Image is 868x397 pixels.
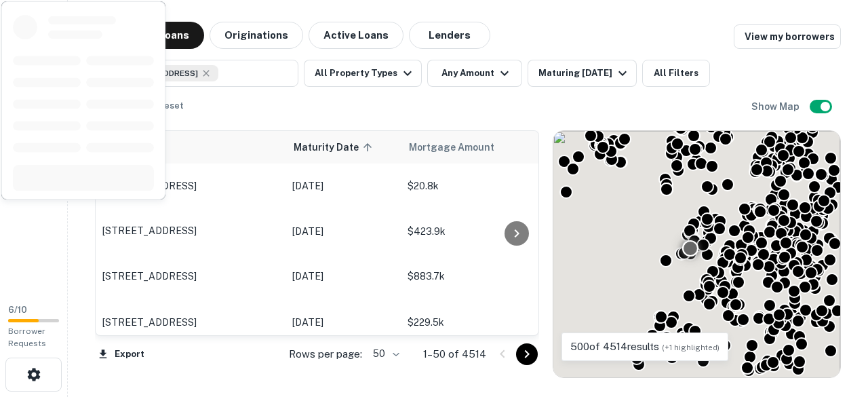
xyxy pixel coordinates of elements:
[304,60,422,87] button: All Property Types
[409,139,512,155] span: Mortgage Amount
[751,99,802,114] h6: Show Map
[408,269,543,284] p: $883.7k
[427,60,522,87] button: Any Amount
[292,224,394,239] p: [DATE]
[408,178,543,193] p: $20.8k
[408,224,543,239] p: $423.9k
[292,315,394,330] p: [DATE]
[102,270,279,282] p: [STREET_ADDRESS]
[289,346,362,362] p: Rows per page:
[800,288,868,354] iframe: Chat Widget
[292,178,394,193] p: [DATE]
[294,139,376,155] span: Maturity Date
[102,225,279,237] p: [STREET_ADDRESS]
[149,92,193,119] button: Reset
[408,315,543,330] p: $229.5k
[95,344,148,364] button: Export
[368,344,401,364] div: 50
[409,22,490,49] button: Lenders
[570,339,719,355] p: 500 of 4514 results
[401,131,550,164] th: Mortgage Amount
[8,326,46,348] span: Borrower Requests
[516,343,538,365] button: Go to next page
[309,22,403,49] button: Active Loans
[102,180,279,192] p: [STREET_ADDRESS]
[8,305,27,315] span: 6 / 10
[662,343,719,352] span: (+1 highlighted)
[734,24,841,49] a: View my borrowers
[528,60,637,87] button: Maturing [DATE]
[292,269,394,284] p: [DATE]
[96,131,285,164] th: Location
[210,22,303,49] button: Originations
[553,131,840,377] div: 0 0
[423,346,486,362] p: 1–50 of 4514
[538,65,631,81] div: Maturing [DATE]
[102,316,279,328] p: [STREET_ADDRESS]
[285,131,401,164] th: Maturity Date
[642,60,710,87] button: All Filters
